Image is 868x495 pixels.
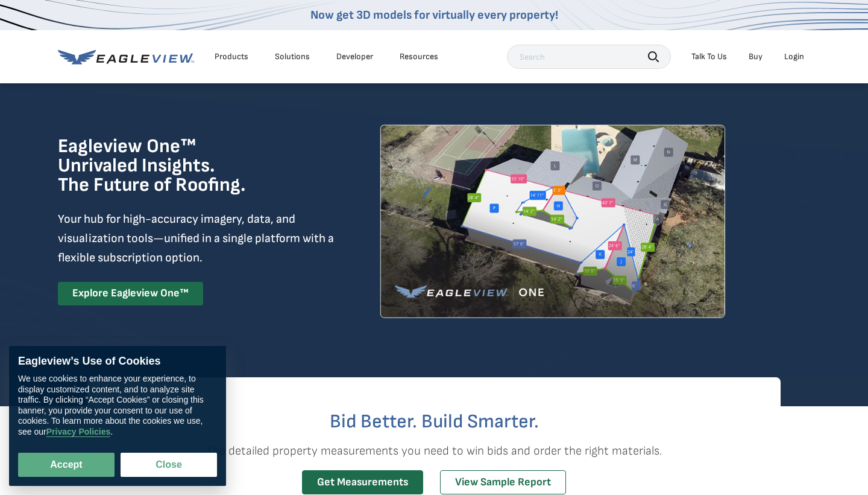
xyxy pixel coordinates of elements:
a: View Sample Report [440,470,566,495]
a: Privacy Policies [46,427,111,438]
div: Login [784,51,804,62]
div: Products [215,51,248,62]
p: The detailed property measurements you need to win bids and order the right materials. [87,441,781,461]
div: Talk To Us [691,51,727,62]
p: Your hub for high-accuracy imagery, data, and visualization tools—unified in a single platform wi... [58,209,336,267]
div: We use cookies to enhance your experience, to display customized content, and to analyze site tra... [18,374,217,438]
button: Close [121,453,217,477]
a: Buy [749,51,763,62]
button: Accept [18,453,115,477]
div: Eagleview’s Use of Cookies [18,355,217,368]
a: Developer [336,51,373,62]
a: Now get 3D models for virtually every property! [310,8,558,22]
a: Explore Eagleview One™ [58,282,203,305]
a: Get Measurements [302,470,423,495]
div: Solutions [275,51,310,62]
div: Resources [400,51,438,62]
h2: Bid Better. Build Smarter. [87,412,781,432]
h1: Eagleview One™ Unrivaled Insights. The Future of Roofing. [58,137,307,195]
input: Search [507,45,671,69]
